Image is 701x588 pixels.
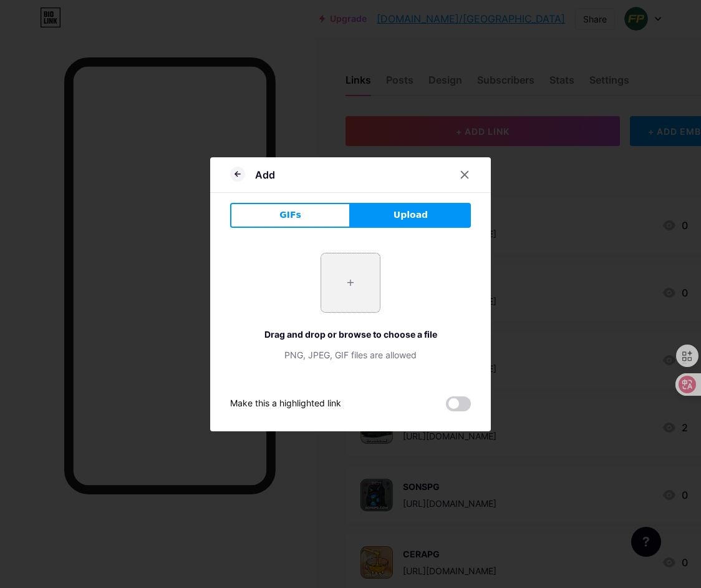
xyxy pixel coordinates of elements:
[394,208,428,222] span: Upload
[230,348,471,361] div: PNG, JPEG, GIF files are allowed
[230,328,471,341] div: Drag and drop or browse to choose a file
[230,396,341,411] div: Make this a highlighted link
[255,167,275,182] div: Add
[350,203,471,228] button: Upload
[230,203,350,228] button: GIFs
[279,208,301,222] span: GIFs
